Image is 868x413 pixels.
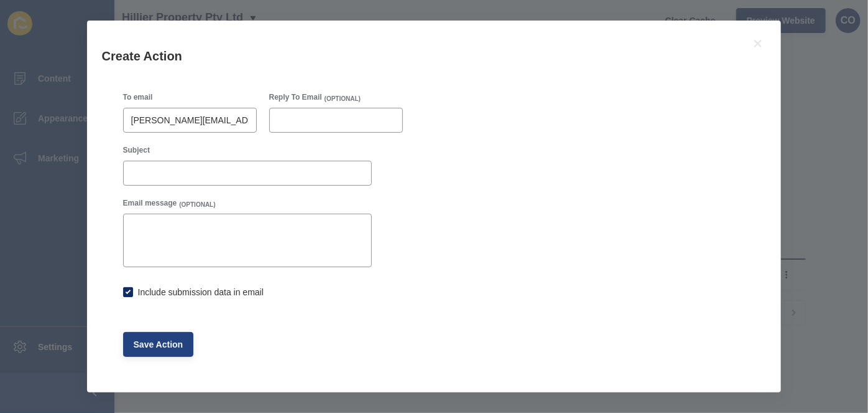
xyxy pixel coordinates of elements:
[123,145,150,155] label: Subject
[179,201,215,209] span: (OPTIONAL)
[325,95,361,103] span: (OPTIONAL)
[102,48,736,64] h1: Create Action
[138,286,264,298] label: Include submission data in email
[123,332,194,357] button: Save Action
[123,92,153,102] label: To email
[123,198,177,208] label: Email message
[269,92,322,102] label: Reply To Email
[134,338,183,351] span: Save Action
